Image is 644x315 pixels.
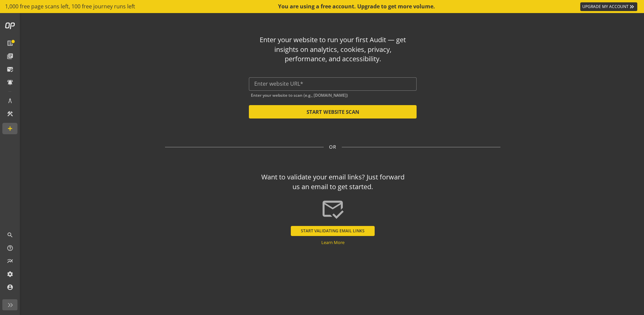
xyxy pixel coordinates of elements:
mat-icon: settings [7,271,13,278]
a: Learn More [321,239,344,245]
mat-icon: search [7,232,13,238]
mat-icon: account_circle [7,284,13,291]
div: Want to validate your email links? Just forward us an email to get started. [258,172,408,191]
button: START WEBSITE SCAN [249,105,417,119]
mat-hint: Enter your website to scan (e.g., [DOMAIN_NAME]) [251,91,348,98]
mat-icon: mark_email_read [321,197,344,221]
mat-icon: list_alt [7,40,13,47]
input: Enter website URL* [254,81,411,87]
span: 1,000 free page scans left, 100 free journey runs left [5,3,135,10]
span: OR [329,144,336,150]
mat-icon: architecture [7,97,13,104]
mat-icon: add [7,125,13,132]
div: You are using a free account. Upgrade to get more volume. [278,3,436,10]
mat-icon: library_books [7,53,13,60]
mat-icon: notifications_active [7,79,13,86]
mat-icon: mark_email_read [7,66,13,73]
mat-icon: multiline_chart [7,258,13,264]
button: START VALIDATING EMAIL LINKS [291,226,375,236]
mat-icon: keyboard_double_arrow_right [629,3,635,10]
mat-icon: construction [7,110,13,117]
div: Enter your website to run your first Audit — get insights on analytics, cookies, privacy, perform... [258,35,408,64]
mat-icon: help_outline [7,245,13,251]
a: UPGRADE MY ACCOUNT [580,2,637,11]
